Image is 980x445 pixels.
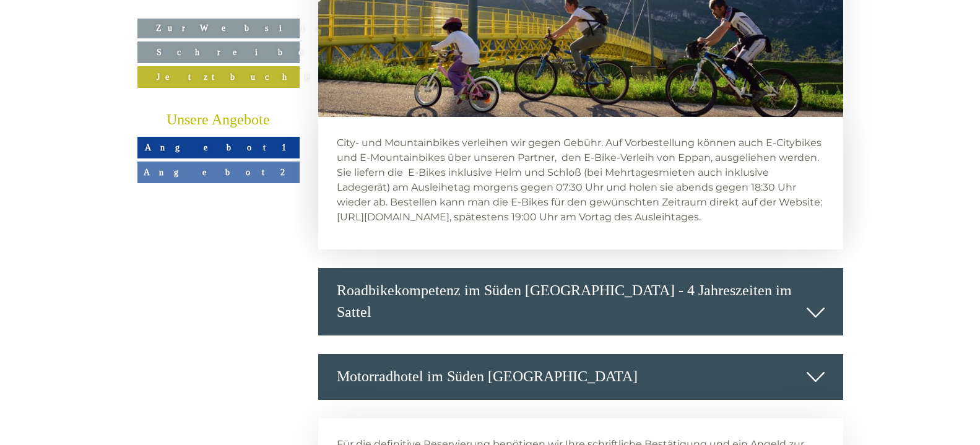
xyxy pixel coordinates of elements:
a: Jetzt buchen [137,66,300,88]
span: Angebot 1 [145,142,292,152]
a: Schreiben Sie uns [137,41,300,63]
a: Zur Website [137,19,300,38]
small: 15:37 [19,60,222,69]
p: City- und Mountainbikes verleihen wir gegen Gebühr. Auf Vorbestellung können auch E-Citybikes und... [337,136,825,225]
div: Unsere Angebote [137,110,300,131]
div: [DATE] [220,9,268,30]
div: Guten Tag, wie können wir Ihnen helfen? [9,33,228,71]
span: Angebot 2 [144,167,293,177]
div: Motorradhotel im Süden [GEOGRAPHIC_DATA] [318,354,843,400]
div: Roadbikekompetenz im Süden [GEOGRAPHIC_DATA] - 4 Jahreszeiten im Sattel [318,268,843,335]
button: Senden [335,326,488,348]
div: [GEOGRAPHIC_DATA] [19,36,222,46]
